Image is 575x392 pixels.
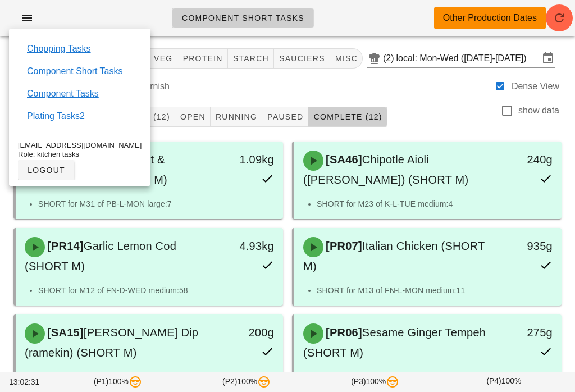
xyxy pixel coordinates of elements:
span: Sesame Ginger Tempeh (SHORT M) [303,326,486,359]
div: Other Production Dates [443,11,537,25]
li: SHORT for M31 of PB-L-MON large:7 [38,198,274,210]
button: starch [228,48,274,69]
span: [SA46] [323,153,362,166]
div: 1.09kg [222,151,274,168]
a: Component Tasks [27,87,99,101]
a: Plating Tasks2 [27,110,85,123]
span: Paused [267,112,303,121]
button: misc [330,48,363,69]
div: (P3) 100% [311,373,440,391]
div: 4.93kg [222,237,274,255]
span: Running [215,112,257,121]
div: 240g [500,151,553,168]
span: protein [182,54,222,63]
a: Component Short Tasks [27,65,122,78]
button: Running [211,107,262,127]
span: Chipotle Aioli ([PERSON_NAME]) (SHORT M) [303,153,468,186]
label: show data [518,105,559,116]
span: All (12) [134,112,170,121]
div: 935g [500,237,553,255]
button: protein [177,48,227,69]
div: (P2) 100% [182,373,311,391]
span: [PR14] [45,240,84,252]
span: Component Short Tasks [181,13,304,22]
div: [EMAIL_ADDRESS][DOMAIN_NAME] [18,141,142,150]
div: 200g [222,323,274,341]
button: logout [18,160,74,180]
button: All (12) [129,107,175,127]
li: SHORT for M13 of FN-L-MON medium:11 [317,284,553,297]
div: (P4) 100% [440,373,568,391]
span: [PR06] [323,326,362,339]
button: Open [175,107,211,127]
div: 275g [500,323,553,341]
a: Component Short Tasks [172,8,314,28]
button: veg [149,48,178,69]
button: Paused [262,107,308,127]
span: Complete (12) [313,112,382,121]
span: [PERSON_NAME] Dip (ramekin) (SHORT M) [25,326,198,359]
li: SHORT for M23 of K-L-TUE medium:4 [317,198,553,210]
span: misc [335,54,358,63]
a: Chopping Tasks [27,42,91,56]
span: Italian Chicken (SHORT M) [303,240,485,272]
span: Garlic Lemon Cod (SHORT M) [25,240,176,272]
li: SHORT for M28 of PB-D-MON large:2 [317,371,553,383]
li: SHORT for M12 of FN-D-WED medium:58 [38,284,274,297]
span: starch [232,54,269,63]
span: [PR07] [323,240,362,252]
div: (P1) 100% [53,373,182,391]
div: (2) [383,53,396,64]
div: Role: kitchen tasks [18,150,142,159]
label: Dense View [512,81,559,92]
li: SHORT for M3 of LC-D-WED medium:4 [38,371,274,383]
span: sauciers [279,54,325,63]
div: 13:02:31 [7,374,53,390]
button: sauciers [274,48,330,69]
span: veg [153,54,173,63]
span: logout [27,166,65,175]
span: [SA15] [45,326,84,339]
button: Complete (12) [308,107,387,127]
span: Open [180,112,206,121]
